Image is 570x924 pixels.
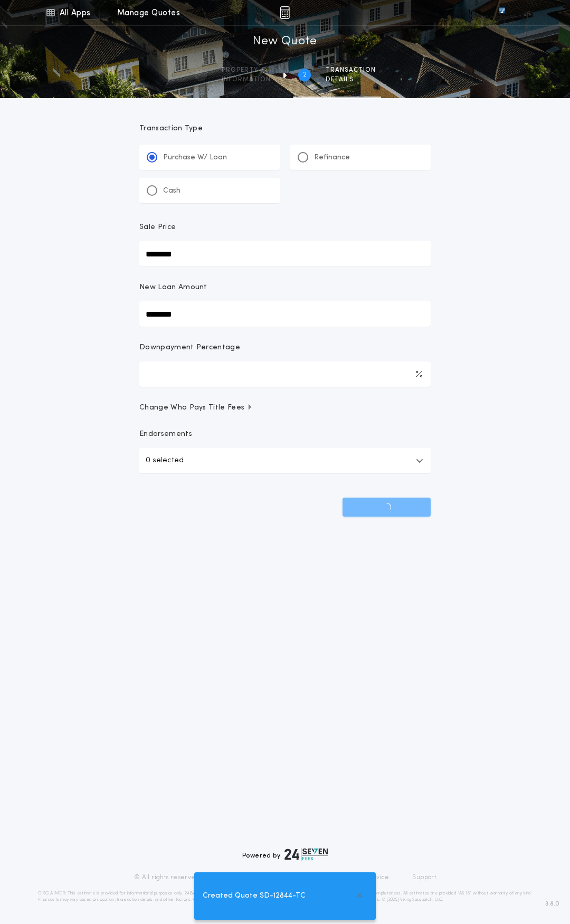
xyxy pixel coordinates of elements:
[242,848,328,861] div: Powered by
[326,75,376,84] span: details
[139,301,431,327] input: New Loan Amount
[203,890,306,902] span: Created Quote SD-12844-TC
[163,153,227,163] p: Purchase W/ Loan
[280,6,290,19] img: img
[303,71,307,79] h2: 2
[139,342,240,353] p: Downpayment Percentage
[284,848,328,861] img: logo
[139,222,176,233] p: Sale Price
[222,66,271,74] span: Property
[139,429,431,440] p: Endorsements
[139,403,253,413] span: Change Who Pays Title Fees
[163,186,180,196] p: Cash
[146,454,184,467] p: 0 selected
[139,403,431,413] button: Change Who Pays Title Fees
[253,33,317,50] h1: New Quote
[139,123,431,134] p: Transaction Type
[139,448,431,473] button: 0 selected
[139,241,431,266] input: Sale Price
[139,282,207,293] p: New Loan Amount
[326,66,376,74] span: Transaction
[314,153,350,163] p: Refinance
[139,361,431,387] input: Downpayment Percentage
[480,7,524,18] img: vs-icon
[222,75,271,84] span: information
